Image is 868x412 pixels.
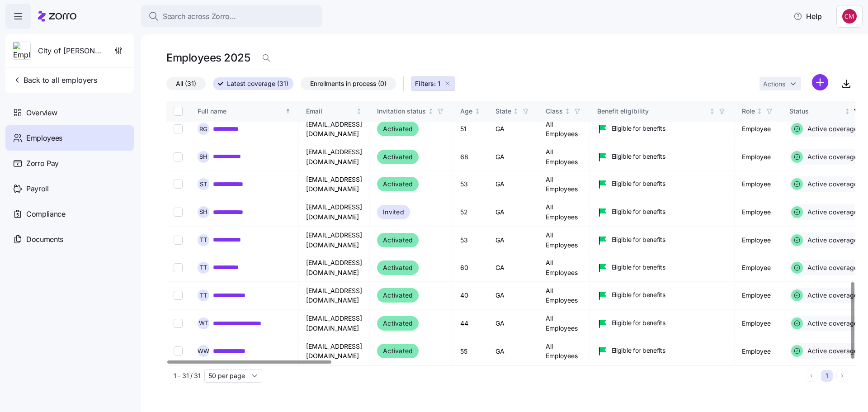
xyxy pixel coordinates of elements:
td: 52 [453,198,488,226]
a: Overview [5,100,134,125]
a: Zorro Pay [5,151,134,176]
span: Activated [383,262,413,273]
div: Not sorted [428,108,434,114]
td: Employee [735,198,782,226]
td: Employee [735,337,782,365]
span: Eligible for benefits [612,124,665,133]
span: Active coverage [805,346,858,355]
div: Email [306,106,354,116]
td: 51 [453,115,488,143]
td: GA [488,337,538,365]
td: Employee [735,282,782,310]
span: Active coverage [805,124,858,133]
div: Full name [198,106,283,116]
td: GA [488,310,538,337]
td: GA [488,282,538,310]
td: [EMAIL_ADDRESS][DOMAIN_NAME] [299,227,370,254]
span: Back to all employers [13,75,97,85]
td: GA [488,198,538,226]
td: 60 [453,254,488,282]
div: Invitation status [377,106,426,116]
div: Not sorted [474,108,481,114]
span: T T [200,237,207,243]
a: Documents [5,227,134,252]
span: Eligible for benefits [612,179,665,188]
span: S T [200,181,207,187]
span: Latest coverage (31) [227,78,288,90]
span: Documents [26,234,63,245]
span: Eligible for benefits [612,318,665,327]
span: Activated [383,152,413,162]
span: Activated [383,290,413,301]
a: Compliance [5,201,134,227]
td: GA [488,170,538,198]
input: Select record 29 [174,291,183,300]
td: All Employees [538,170,590,198]
td: Employee [735,115,782,143]
span: Active coverage [805,208,858,217]
span: Help [793,11,822,22]
span: Active coverage [805,152,858,161]
button: Help [786,7,829,25]
td: GA [488,227,538,254]
td: All Employees [538,254,590,282]
span: City of [PERSON_NAME] [38,45,103,57]
div: State [495,106,511,116]
span: Active coverage [805,236,858,245]
span: S H [199,209,208,215]
button: 1 [821,370,833,382]
div: Not sorted [564,108,571,114]
span: Employees [26,133,62,144]
td: [EMAIL_ADDRESS][DOMAIN_NAME] [299,198,370,226]
a: Employees [5,125,134,151]
input: Select record 25 [174,180,183,189]
input: Select record 28 [174,263,183,272]
td: GA [488,143,538,170]
a: Payroll [5,176,134,201]
div: Not sorted [709,108,715,114]
td: Employee [735,143,782,170]
span: Activated [383,123,413,134]
div: Not sorted [844,108,850,114]
span: Compliance [26,208,66,220]
td: [EMAIL_ADDRESS][DOMAIN_NAME] [299,337,370,365]
td: 68 [453,143,488,170]
div: Not sorted [756,108,763,114]
input: Select record 27 [174,236,183,245]
span: Eligible for benefits [612,346,665,355]
span: Activated [383,179,413,189]
input: Select record 30 [174,319,183,328]
th: RoleNot sorted [735,101,782,122]
td: Employee [735,254,782,282]
td: All Employees [538,310,590,337]
div: Status [789,106,843,116]
svg: add icon [812,74,828,90]
span: T T [200,293,207,298]
td: [EMAIL_ADDRESS][DOMAIN_NAME] [299,310,370,337]
span: Eligible for benefits [612,207,665,216]
div: Role [742,106,755,116]
button: Next page [836,370,848,382]
span: Eligible for benefits [612,263,665,272]
td: All Employees [538,143,590,170]
td: All Employees [538,115,590,143]
td: 44 [453,310,488,337]
td: Employee [735,170,782,198]
td: 53 [453,227,488,254]
th: ClassNot sorted [538,101,590,122]
td: All Employees [538,337,590,365]
div: Sorted ascending [285,108,291,114]
td: Employee [735,227,782,254]
td: [EMAIL_ADDRESS][DOMAIN_NAME] [299,282,370,310]
th: StateNot sorted [488,101,538,122]
button: Previous page [806,370,817,382]
div: Class [546,106,563,116]
img: Employer logo [13,42,30,60]
span: 1 - 31 / 31 [174,371,201,380]
th: Invitation statusNot sorted [370,101,453,122]
span: Active coverage [805,180,858,189]
td: All Employees [538,198,590,226]
span: All (31) [176,78,196,90]
td: GA [488,115,538,143]
th: AgeNot sorted [453,101,488,122]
